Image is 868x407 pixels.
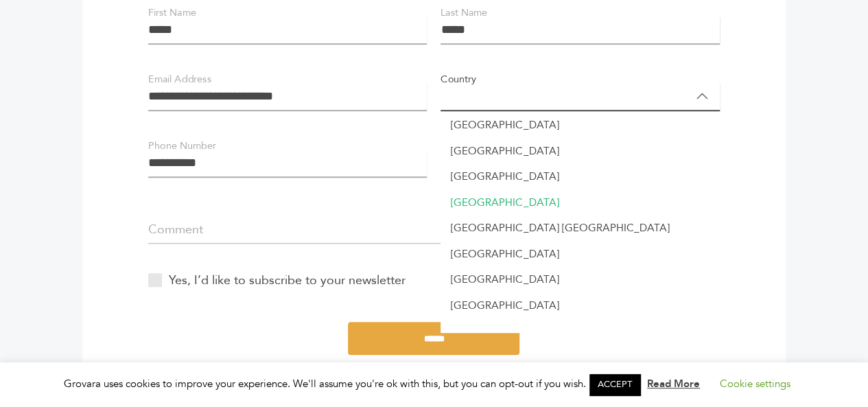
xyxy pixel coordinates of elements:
[64,377,804,391] span: Grovara uses cookies to improve your experience. We'll assume you're ok with this, but you can op...
[441,292,720,318] span: [GEOGRAPHIC_DATA]
[148,72,211,87] label: Email Address
[441,318,720,345] span: [GEOGRAPHIC_DATA]
[441,5,487,21] label: Last Name
[148,5,196,21] label: First Name
[647,377,700,391] a: Read More
[441,72,476,87] label: Country
[148,271,406,290] label: Yes, I’d like to subscribe to your newsletter
[441,113,720,139] span: [GEOGRAPHIC_DATA]
[148,139,215,154] label: Phone Number
[720,377,790,391] a: Cookie settings
[148,220,203,239] label: Comment
[441,189,720,216] span: [GEOGRAPHIC_DATA]
[441,138,720,164] span: [GEOGRAPHIC_DATA]
[441,216,720,242] span: [GEOGRAPHIC_DATA] [GEOGRAPHIC_DATA]
[441,241,720,267] span: [GEOGRAPHIC_DATA]
[441,267,720,293] span: [GEOGRAPHIC_DATA]
[589,374,640,395] a: ACCEPT
[441,164,720,190] span: [GEOGRAPHIC_DATA]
